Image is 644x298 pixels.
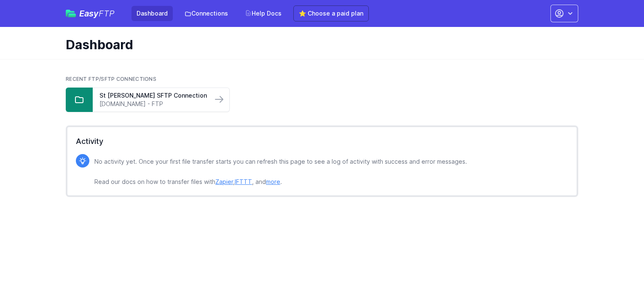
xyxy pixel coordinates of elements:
[99,91,206,100] a: St [PERSON_NAME] SFTP Connection
[99,8,115,19] span: FTP
[66,10,76,17] img: easyftp_logo.png
[76,136,568,147] h2: Activity
[131,6,173,21] a: Dashboard
[180,6,233,21] a: Connections
[79,9,115,18] span: Easy
[66,76,578,82] h2: Recent FTP/SFTP Connections
[266,178,280,185] a: more
[240,6,287,21] a: Help Docs
[235,178,252,185] a: IFTTT
[66,9,115,18] a: EasyFTP
[293,5,369,21] a: ⭐ Choose a paid plan
[215,178,233,185] a: Zapier
[99,100,206,108] a: [DOMAIN_NAME] - FTP
[66,37,572,52] h1: Dashboard
[94,157,467,187] p: No activity yet. Once your first file transfer starts you can refresh this page to see a log of a...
